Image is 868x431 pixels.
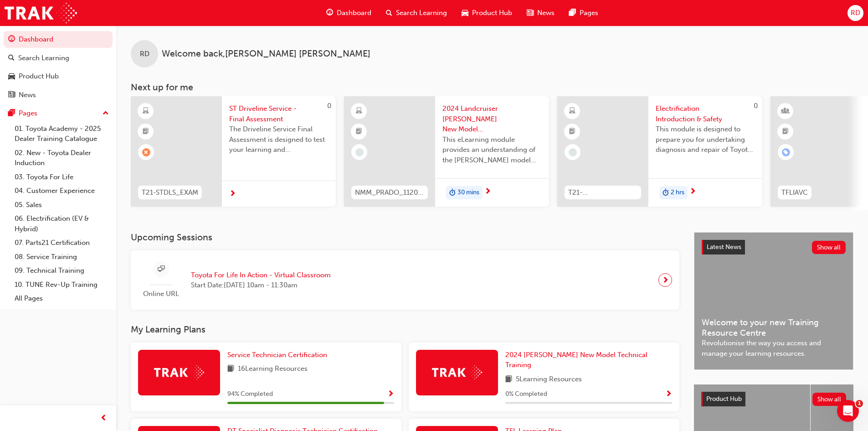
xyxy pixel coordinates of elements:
[519,4,562,22] a: news-iconNews
[557,96,762,207] a: 0T21-FOD_HVIS_PREREQElectrification Introduction & SafetyThis module is designed to prepare you f...
[457,187,479,198] span: 30 mins
[856,400,863,407] span: 1
[4,29,113,105] button: DashboardSearch LearningProduct HubNews
[326,7,333,19] span: guage-icon
[8,91,15,99] span: news-icon
[11,122,113,146] a: 01. Toyota Academy - 2025 Dealer Training Catalogue
[569,148,577,156] span: learningRecordVerb_NONE-icon
[694,232,853,370] a: Latest NewsShow allWelcome to your new Training Resource CentreRevolutionise the way you access a...
[344,96,549,207] a: NMM_PRADO_112024_MODULE_12024 Landcruiser [PERSON_NAME] New Model Mechanisms - Model Outline 1Thi...
[656,104,755,124] span: Electrification Introduction & Safety
[8,36,15,44] span: guage-icon
[432,365,482,379] img: Trak
[656,124,755,155] span: This module is designed to prepare you for undertaking diagnosis and repair of Toyota & Lexus Ele...
[505,389,547,400] span: 0 % Completed
[662,274,669,286] span: next-icon
[138,289,184,299] span: Online URL
[812,241,846,254] button: Show all
[11,184,113,198] a: 04. Customer Experience
[229,124,329,155] span: The Driveline Service Final Assessment is designed to test your learning and understanding of the...
[379,4,454,22] a: search-iconSearch Learning
[442,135,542,166] span: This eLearning module provides an understanding of the [PERSON_NAME] model line-up and its Katash...
[837,400,859,422] iframe: Intercom live chat
[337,8,371,18] span: Dashboard
[356,126,362,138] span: booktick-icon
[131,324,679,335] h3: My Learning Plans
[19,108,37,119] div: Pages
[387,390,394,399] span: Show Progress
[4,68,113,85] a: Product Hub
[154,365,204,379] img: Trak
[706,395,742,403] span: Product Hub
[100,413,107,424] span: prev-icon
[701,392,846,406] a: Product HubShow all
[11,250,113,264] a: 08. Service Training
[663,187,669,199] span: duration-icon
[142,148,150,156] span: learningRecordVerb_FAIL-icon
[355,187,424,198] span: NMM_PRADO_112024_MODULE_1
[702,338,846,358] span: Revolutionise the way you access and manage your learning resources.
[319,4,379,22] a: guage-iconDashboard
[847,5,863,21] button: RD
[569,7,576,19] span: pages-icon
[516,374,582,385] span: 5 Learning Resources
[537,8,555,18] span: News
[782,126,789,138] span: booktick-icon
[18,53,69,63] div: Search Learning
[227,350,331,360] a: Service Technician Certification
[569,105,575,117] span: learningResourceType_ELEARNING-icon
[143,105,149,117] span: learningResourceType_ELEARNING-icon
[238,363,308,375] span: 16 Learning Resources
[4,87,113,104] a: News
[229,104,329,124] span: ST Driveline Service - Final Assessment
[4,50,113,67] a: Search Learning
[527,7,534,19] span: news-icon
[140,49,149,59] span: RD
[580,8,598,18] span: Pages
[327,102,331,110] span: 0
[702,317,846,338] span: Welcome to your new Training Resource Centre
[5,3,77,23] img: Trak
[11,291,113,306] a: All Pages
[386,7,392,19] span: search-icon
[103,108,109,119] span: up-icon
[568,187,637,198] span: T21-FOD_HVIS_PREREQ
[8,54,15,62] span: search-icon
[143,126,149,138] span: booktick-icon
[569,126,575,138] span: booktick-icon
[116,82,868,93] h3: Next up for me
[505,374,512,385] span: book-icon
[11,264,113,278] a: 09. Technical Training
[665,389,672,400] button: Show Progress
[4,31,113,48] a: Dashboard
[11,278,113,292] a: 10. TUNE Rev-Up Training
[11,212,113,236] a: 06. Electrification (EV & Hybrid)
[162,49,370,59] span: Welcome back , [PERSON_NAME] [PERSON_NAME]
[8,73,15,81] span: car-icon
[782,148,790,156] span: learningRecordVerb_ENROLL-icon
[131,96,336,207] a: 0T21-STDLS_EXAMST Driveline Service - Final AssessmentThe Driveline Service Final Assessment is d...
[462,7,468,19] span: car-icon
[505,351,647,369] span: 2024 [PERSON_NAME] New Model Technical Training
[227,363,234,375] span: book-icon
[689,188,696,196] span: next-icon
[19,90,36,100] div: News
[396,8,447,18] span: Search Learning
[19,71,59,82] div: Product Hub
[227,389,273,400] span: 94 % Completed
[782,105,789,117] span: learningResourceType_INSTRUCTOR_LED-icon
[484,188,491,196] span: next-icon
[671,187,684,198] span: 2 hrs
[355,148,364,156] span: learningRecordVerb_NONE-icon
[158,264,164,275] span: sessionType_ONLINE_URL-icon
[562,4,606,22] a: pages-iconPages
[754,102,758,110] span: 0
[191,280,331,291] span: Start Date: [DATE] 10am - 11:30am
[442,104,542,135] span: 2024 Landcruiser [PERSON_NAME] New Model Mechanisms - Model Outline 1
[142,187,198,198] span: T21-STDLS_EXAM
[138,258,672,303] a: Online URLToyota For Life In Action - Virtual ClassroomStart Date:[DATE] 10am - 11:30am
[702,240,846,254] a: Latest NewsShow all
[472,8,512,18] span: Product Hub
[11,236,113,250] a: 07. Parts21 Certification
